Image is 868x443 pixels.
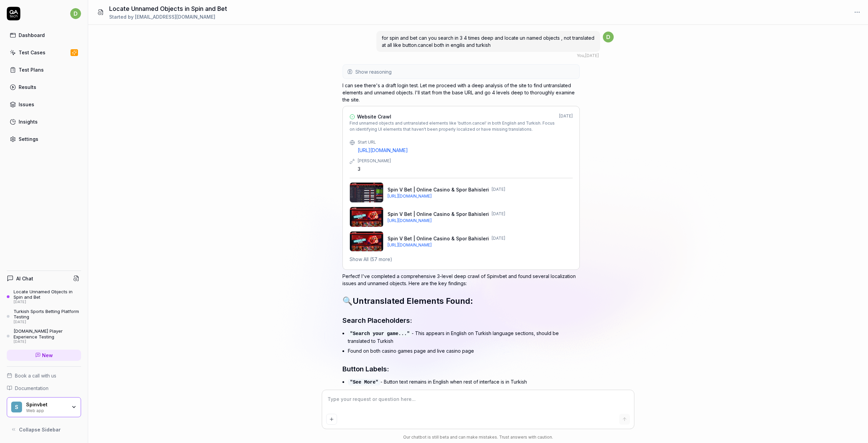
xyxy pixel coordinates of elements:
[16,275,33,282] h4: AI Chat
[388,193,573,199] a: [URL][DOMAIN_NAME]
[492,235,505,241] span: [DATE]
[355,68,392,75] span: Show reasoning
[322,434,634,440] div: Our chatbot is still beta and can make mistakes. Trust answers with caution.
[353,296,473,306] span: Untranslated Elements Found:
[326,414,337,425] button: Add attachment
[348,389,392,396] code: "See More(45)"
[7,350,81,361] a: New
[358,139,573,145] div: Start URL
[19,32,45,39] div: Dashboard
[109,13,227,20] div: Started by
[7,423,81,436] button: Collapse Sidebar
[7,29,81,42] a: Dashboard
[26,402,67,408] div: Spinvbet
[7,309,81,324] a: Turkish Sports Betting Platform Testing[DATE]
[19,426,61,433] span: Collapse Sidebar
[348,387,580,398] li: - Shows up with count but not localized
[19,101,34,108] div: Issues
[14,289,81,300] div: Locate Unnamed Objects in Spin and Bet
[7,397,81,418] button: SSpinvbetWeb app
[388,210,489,218] span: Spin V Bet | Online Casino & Spor Bahisleri
[19,66,44,73] div: Test Plans
[350,182,383,203] img: Spin V Bet | Online Casino & Spor Bahisleri
[388,242,573,248] a: [URL][DOMAIN_NAME]
[350,120,559,132] span: Find unnamed objects and untranslated elements like 'button.cancel' in both English and Turkish. ...
[342,295,580,307] h2: 🔍
[7,46,81,59] a: Test Cases
[342,273,580,287] p: Perfect! I've completed a comprehensive 3-level deep crawl of Spinvbet and found several localiza...
[7,372,81,379] a: Book a call with us
[7,328,81,344] a: [DOMAIN_NAME] Player Experience Testing[DATE]
[11,402,22,412] span: S
[7,132,81,146] a: Settings
[19,49,45,56] div: Test Cases
[14,328,81,339] div: [DOMAIN_NAME] Player Experience Testing
[348,377,580,387] li: - Button text remains in English when rest of interface is in Turkish
[559,113,573,132] div: [DATE]
[577,53,599,59] div: , [DATE]
[343,65,579,78] button: Show reasoning
[350,207,383,227] img: Spin V Bet | Online Casino & Spor Bahisleri
[15,372,56,379] span: Book a call with us
[348,330,412,337] code: "Search your game..."
[348,379,380,386] code: "See More"
[358,158,573,164] div: [PERSON_NAME]
[348,328,580,346] li: - This appears in English on Turkish language sections, should be translated to Turkish
[19,84,36,91] div: Results
[350,256,392,263] button: Show All (57 more)
[7,98,81,111] a: Issues
[388,235,489,242] span: Spin V Bet | Online Casino & Spor Bahisleri
[492,186,505,192] span: [DATE]
[7,385,81,392] a: Documentation
[42,352,53,359] span: New
[382,35,594,48] span: for spin and bet can you search in 3 4 times deep and locate un named objects , not translated at...
[348,346,580,356] li: Found on both casino games page and live casino page
[603,32,614,42] span: d
[70,7,81,20] button: d
[342,316,412,325] span: Search Placeholders:
[350,113,559,120] a: Website Crawl
[492,211,505,217] span: [DATE]
[350,231,383,252] img: Spin V Bet | Online Casino & Spor Bahisleri
[14,309,81,320] div: Turkish Sports Betting Platform Testing
[7,289,81,304] a: Locate Unnamed Objects in Spin and Bet[DATE]
[135,14,215,20] span: [EMAIL_ADDRESS][DOMAIN_NAME]
[342,365,389,373] span: Button Labels:
[358,165,573,172] div: 3
[19,118,38,125] div: Insights
[15,385,48,392] span: Documentation
[388,218,573,224] a: [URL][DOMAIN_NAME]
[19,135,38,143] div: Settings
[14,320,81,325] div: [DATE]
[7,63,81,76] a: Test Plans
[14,339,81,344] div: [DATE]
[357,113,391,120] span: Website Crawl
[7,115,81,128] a: Insights
[109,4,227,13] h1: Locate Unnamed Objects in Spin and Bet
[70,8,81,19] span: d
[14,300,81,304] div: [DATE]
[26,407,67,413] div: Web app
[358,147,573,154] a: [URL][DOMAIN_NAME]
[7,80,81,94] a: Results
[577,53,584,58] span: You
[388,186,489,193] span: Spin V Bet | Online Casino & Spor Bahisleri
[342,82,580,103] p: I can see there's a draft login test. Let me proceed with a deep analysis of the site to find unt...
